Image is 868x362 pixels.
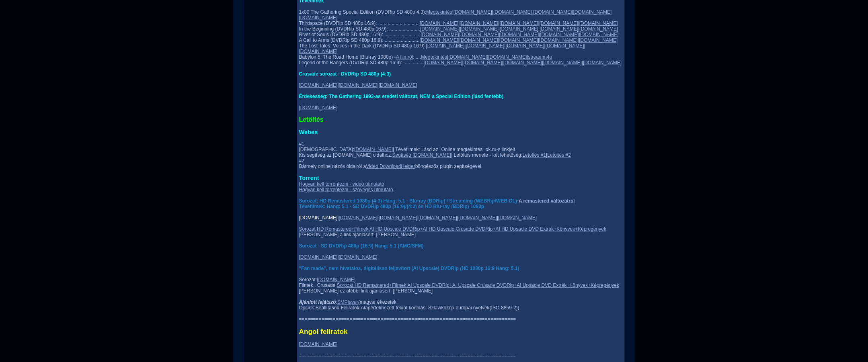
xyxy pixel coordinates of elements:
a: Megtekintés [421,54,447,60]
a: [DOMAIN_NAME] [506,43,544,49]
a: streamm4u [528,54,552,60]
a: [DOMAIN_NAME] [580,26,618,32]
a: [DOMAIN_NAME] [460,37,498,43]
a: Segítség [DOMAIN_NAME] [392,152,451,158]
a: [DOMAIN_NAME] [421,32,459,37]
b: - [299,198,575,204]
a: [DOMAIN_NAME] [339,254,378,260]
a: [DOMAIN_NAME] [299,105,338,110]
span: Sorozat - SD DVDRip 480p (16:9) Hang: 5.1 (AMC/SFM) [299,243,424,249]
span: Tévéfilmek: Hang: 5.1 - SD DVDRip 480p (16:9)/(4:3) és HD Blu-ray (BDRip) 1080p [299,204,484,209]
a: [DOMAIN_NAME] [543,60,582,65]
span: Angol feliratok [299,327,348,335]
a: [DOMAIN_NAME] [420,26,459,32]
a: [DOMAIN_NAME] [339,82,378,88]
a: [DOMAIN_NAME] [419,215,457,221]
a: [DOMAIN_NAME] [500,20,538,26]
span: "Fan made", nem hivatalos, digitálisan feljavított (AI Upscale) DVDRip (HD 1080p 16:9 Hang: 5.1) [299,266,519,271]
span: Sorozat: HD Remastered 1080p (4:3) Hang: 5.1 - Blu-ray (BDRip) / Streaming (WEBRip/WEB-DL) [299,198,517,204]
a: [DOMAIN_NAME] [580,32,619,37]
a: [DOMAIN_NAME] [460,32,499,37]
span: Webes [299,129,318,135]
a: [DOMAIN_NAME] [546,43,584,49]
a: [DOMAIN_NAME] [539,37,578,43]
a: [DOMAIN_NAME] [464,60,502,65]
a: [DOMAIN_NAME] [448,54,487,60]
span: Crusade sorozat - DVDRip SD 480p (4:3) [299,71,391,77]
a: [DOMAIN_NAME] [424,60,462,65]
a: A remastered változatról [519,198,575,204]
a: [DOMAIN_NAME] [540,26,578,32]
a: Hogyan kell torrentezni - videó útmutató [299,181,384,187]
a: [DOMAIN_NAME] [299,215,338,221]
a: Megtekintés [426,9,452,15]
a: [DOMAIN_NAME] [540,20,578,26]
a: [DOMAIN_NAME] [379,82,417,88]
a: [DOMAIN_NAME] [317,277,355,282]
a: [DOMAIN_NAME] [354,147,393,152]
span: Torrent [299,175,319,181]
a: [DOMAIN_NAME] [299,49,338,54]
a: [DOMAIN_NAME] [501,32,539,37]
a: [DOMAIN_NAME] [299,342,338,347]
a: [DOMAIN_NAME] [DOMAIN_NAME] [493,9,572,15]
a: Sorozat HD Remastered+Filmek AI HD Upscale DVDRip+AI HD Upscale Crusade DVDRip+AI HD Upsacle DVD ... [299,226,607,232]
a: [DOMAIN_NAME] [379,215,417,221]
a: Hogyan kell torrentezni - szöveges útmutató [299,187,393,192]
a: Video DownloadHelper [366,164,415,169]
a: [DOMAIN_NAME] [420,37,458,43]
a: SMPlayer [337,299,358,305]
a: [DOMAIN_NAME] [500,26,538,32]
a: [DOMAIN_NAME] [299,82,338,88]
span: Letöltés [299,116,324,123]
a: [DOMAIN_NAME] [540,32,579,37]
a: [DOMAIN_NAME] [498,215,537,221]
a: Sorozat HD Remastered+Filmek AI Upscale DVDRip+AI Upscale Crusade DVDRip+AI Upsacle DVD Extrák+Kö... [337,282,620,288]
span: Érdekesség: The Gathering 1993-as eredeti változat, NEM a Special Edition (lásd fentebb) [299,94,504,99]
a: Letöltés #2 [547,152,571,158]
a: [DOMAIN_NAME] [460,26,499,32]
a: A filmről [396,54,413,60]
a: Letöltés #1 [523,152,546,158]
a: [DOMAIN_NAME] [299,254,338,260]
a: [DOMAIN_NAME] [499,37,538,43]
a: [DOMAIN_NAME] [583,60,622,65]
a: [DOMAIN_NAME] [466,43,505,49]
i: Ajánlott lejátszó [299,299,336,305]
a: [DOMAIN_NAME] [488,54,527,60]
a: [DOMAIN_NAME] [453,9,492,15]
a: [DOMAIN_NAME] [579,20,618,26]
a: [DOMAIN_NAME] [458,215,497,221]
a: [DOMAIN_NAME] [DOMAIN_NAME] [299,9,612,20]
a: [DOMAIN_NAME] [579,37,618,43]
a: [DOMAIN_NAME] [460,20,498,26]
a: [DOMAIN_NAME] [420,20,458,26]
a: [DOMAIN_NAME] [339,215,378,221]
a: [DOMAIN_NAME] [503,60,542,65]
a: [DOMAIN_NAME] [426,43,464,49]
